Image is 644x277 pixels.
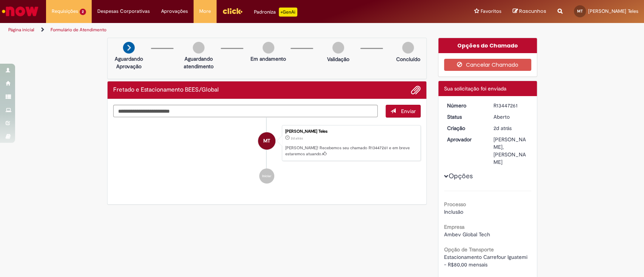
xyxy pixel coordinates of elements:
[291,136,303,141] span: 2d atrás
[493,113,529,121] div: Aberto
[193,42,204,54] img: img-circle-grey.png
[438,38,537,53] div: Opções do Chamado
[285,145,417,157] p: [PERSON_NAME]! Recebemos seu chamado R13447261 e em breve estaremos atuando.
[577,9,583,14] span: MT
[1,4,40,19] img: ServiceNow
[285,129,417,134] div: [PERSON_NAME] Teles
[6,23,424,37] ul: Trilhas de página
[113,87,219,93] h2: Fretado e Estacionamento BEES/Global Histórico de tíquete
[441,102,488,109] dt: Número
[111,55,147,70] p: Aguardando Aprovação
[411,85,421,95] button: Adicionar anexos
[401,108,416,115] span: Enviar
[327,55,349,63] p: Validação
[588,8,638,14] span: [PERSON_NAME] Teles
[441,113,488,121] dt: Status
[441,136,488,143] dt: Aprovador
[444,201,466,208] b: Processo
[444,223,464,230] b: Empresa
[52,8,78,15] span: Requisições
[123,42,135,54] img: arrow-next.png
[291,136,303,141] time: 26/08/2025 10:09:14
[441,124,488,132] dt: Criação
[481,8,501,15] span: Favoritos
[386,105,421,118] button: Enviar
[402,42,414,54] img: img-circle-grey.png
[493,125,512,132] time: 26/08/2025 10:09:14
[8,27,34,33] a: Página inicial
[493,136,529,166] div: [PERSON_NAME], [PERSON_NAME]
[444,208,463,215] span: Inclusão
[444,231,490,238] span: Ambev Global Tech
[279,8,297,17] p: +GenAi
[180,55,217,70] p: Aguardando atendimento
[263,42,274,54] img: img-circle-grey.png
[254,8,297,17] div: Padroniza
[263,132,270,150] span: MT
[396,55,420,63] p: Concluído
[332,42,344,54] img: img-circle-grey.png
[161,8,188,15] span: Aprovações
[493,125,512,132] span: 2d atrás
[444,85,506,92] span: Sua solicitação foi enviada
[51,27,106,33] a: Formulário de Atendimento
[444,246,494,253] b: Opção de Transporte
[493,124,529,132] div: 26/08/2025 10:09:14
[113,118,421,191] ul: Histórico de tíquete
[513,8,546,15] a: Rascunhos
[251,55,286,63] p: Em andamento
[113,105,378,118] textarea: Digite sua mensagem aqui...
[519,8,546,15] span: Rascunhos
[444,59,531,71] button: Cancelar Chamado
[258,132,275,150] div: Marina Silva Teles
[199,8,211,15] span: More
[444,254,529,268] span: Estacionamento Carrefour Iguatemi - R$80,00 mensais
[113,125,421,161] li: Marina Silva Teles
[222,5,243,17] img: click_logo_yellow_360x200.png
[80,9,86,15] span: 2
[493,102,529,109] div: R13447261
[97,8,150,15] span: Despesas Corporativas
